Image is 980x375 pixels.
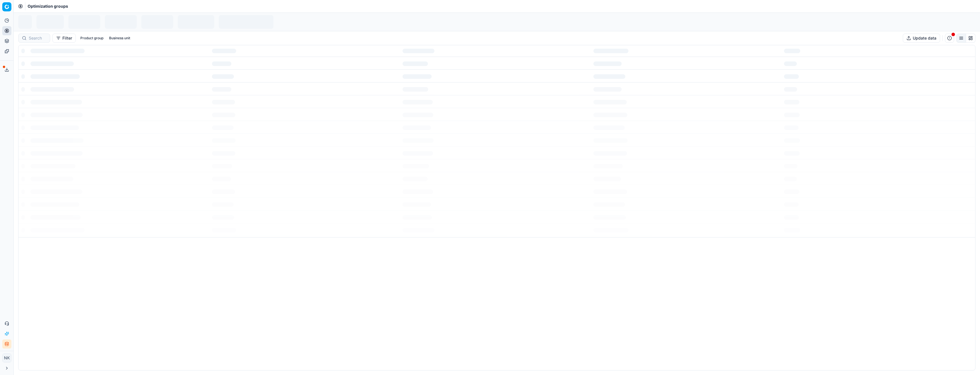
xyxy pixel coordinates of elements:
[78,35,106,42] button: Product group
[28,3,68,9] span: Optimization groups
[28,3,68,9] nav: breadcrumb
[2,353,11,362] button: NK
[903,34,940,43] button: Update data
[29,35,46,41] input: Search
[107,35,132,42] button: Business unit
[3,354,11,362] span: NK
[52,34,76,43] button: Filter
